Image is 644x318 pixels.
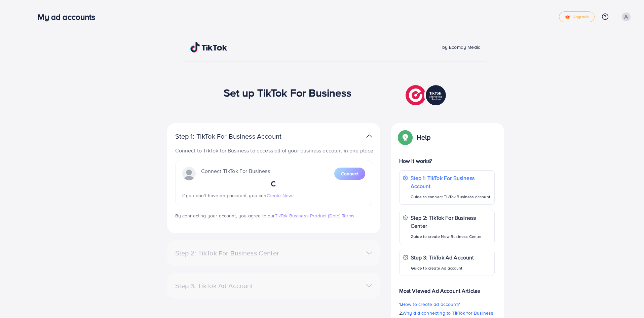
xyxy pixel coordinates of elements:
h3: My ad accounts [38,12,101,22]
p: Most Viewed Ad Account Articles [399,281,495,295]
p: 1. [399,300,495,308]
p: Step 1: TikTok For Business Account [175,132,303,140]
img: tick [565,15,570,20]
span: by Ecomdy Media [442,44,481,50]
p: Step 2: TikTok For Business Center [411,214,491,230]
h1: Set up TikTok For Business [224,86,352,99]
p: Step 3: TikTok Ad Account [411,253,474,261]
img: TikTok partner [366,131,372,141]
img: TikTok [190,42,227,52]
a: tickUpgrade [559,11,595,22]
span: How to create ad account? [402,301,460,308]
img: Popup guide [399,131,411,143]
p: Help [417,133,431,141]
p: Guide to create Ad account [411,264,474,272]
p: Step 1: TikTok For Business Account [411,174,491,190]
img: TikTok partner [406,83,448,107]
p: How it works? [399,157,495,165]
p: Guide to connect TikTok Business account [411,193,491,201]
span: Upgrade [565,14,589,20]
p: Guide to create New Business Center [411,233,491,241]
